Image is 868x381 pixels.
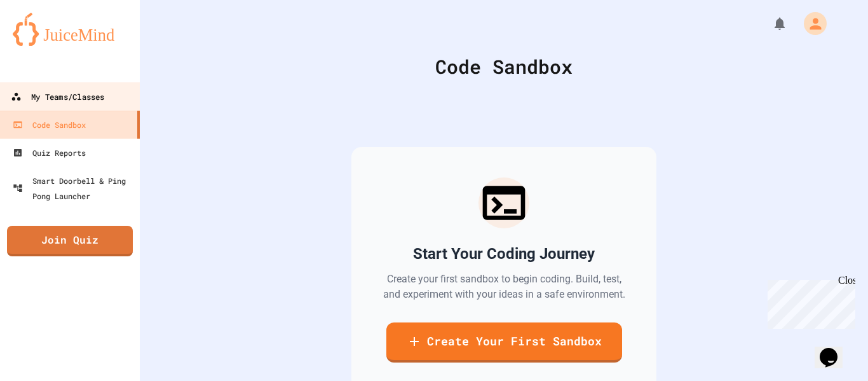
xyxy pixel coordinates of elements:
[5,5,88,81] div: Chat with us now!Close
[386,322,622,363] a: Create Your First Sandbox
[7,226,133,256] a: Join Quiz
[11,89,104,105] div: My Teams/Classes
[763,275,855,329] iframe: chat widget
[13,173,135,204] div: Smart Doorbell & Ping Pong Launcher
[749,13,790,34] div: My Notifications
[790,9,830,38] div: My Account
[382,272,626,302] p: Create your first sandbox to begin coding. Build, test, and experiment with your ideas in a safe ...
[13,13,127,46] img: logo-orange.svg
[815,330,855,368] iframe: chat widget
[13,145,86,160] div: Quiz Reports
[413,244,595,264] h2: Start Your Coding Journey
[13,117,86,132] div: Code Sandbox
[172,52,836,81] div: Code Sandbox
